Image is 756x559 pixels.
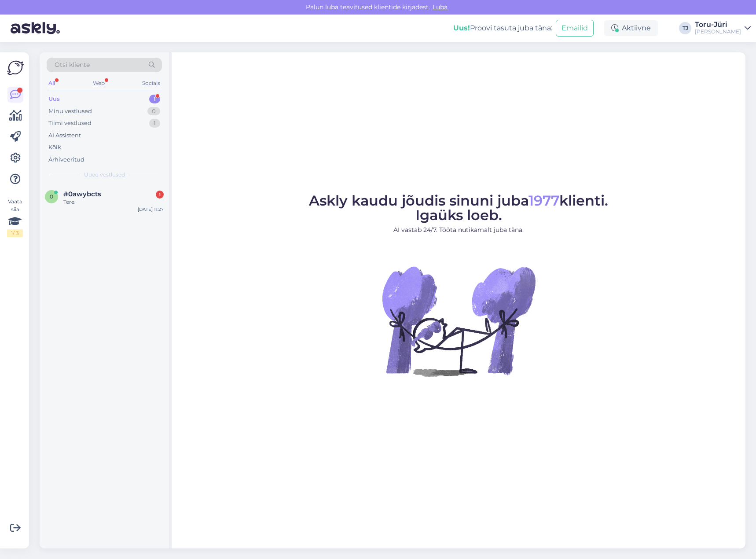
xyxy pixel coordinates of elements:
div: Vaata siia [7,198,23,237]
span: Uued vestlused [84,171,125,179]
div: Proovi tasuta juba täna: [453,23,552,33]
div: AI Assistent [48,131,81,140]
button: Emailid [556,20,594,37]
span: Luba [430,3,450,11]
div: Kõik [48,143,61,152]
div: 1 [149,119,160,128]
a: Toru-Jüri[PERSON_NAME] [695,21,751,35]
div: Uus [48,95,60,103]
span: 1977 [528,192,559,209]
div: All [47,77,57,89]
img: Askly Logo [7,59,24,76]
div: 1 [149,95,160,103]
span: #0awybcts [63,190,101,198]
div: [PERSON_NAME] [695,28,741,35]
div: Minu vestlused [48,107,92,116]
div: 1 / 3 [7,229,23,237]
div: Web [91,77,106,89]
div: Socials [140,77,162,89]
div: Arhiveeritud [48,155,84,164]
div: [DATE] 11:27 [138,206,164,213]
div: Aktiivne [604,20,658,36]
div: 0 [147,107,160,116]
span: 0 [50,193,53,200]
div: TJ [679,22,691,34]
div: Toru-Jüri [695,21,741,28]
div: 1 [156,191,164,199]
b: Uus! [453,24,470,32]
span: Askly kaudu jõudis sinuni juba klienti. Igaüks loeb. [309,192,608,224]
img: No Chat active [379,242,538,400]
p: AI vastab 24/7. Tööta nutikamalt juba täna. [309,225,608,235]
span: Otsi kliente [55,60,90,70]
div: Tiimi vestlused [48,119,92,128]
div: Tere. [63,198,164,206]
